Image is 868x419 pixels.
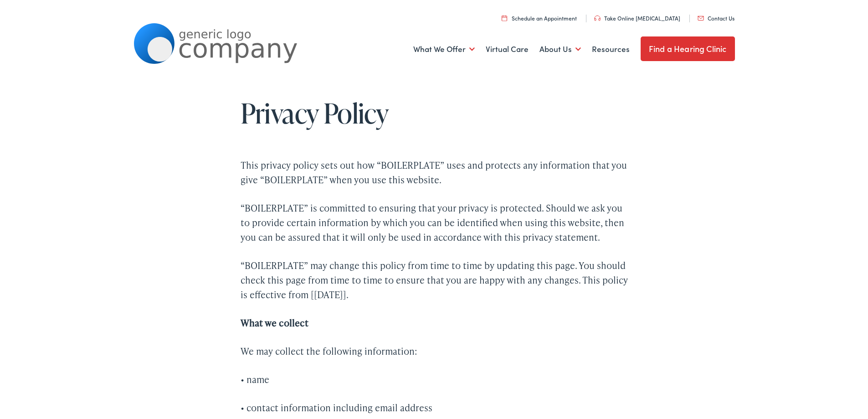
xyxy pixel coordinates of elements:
a: Find a Hearing Clinic [641,36,735,61]
img: utility icon [594,16,601,21]
a: About Us [539,32,581,66]
strong: What we collect [241,316,308,329]
a: Virtual Care [486,32,529,66]
h1: Privacy Policy [241,98,628,128]
p: This privacy policy sets out how “BOILERPLATE” uses and protects any information that you give “B... [241,158,628,187]
a: What We Offer [413,32,475,66]
p: We may collect the following information: [241,344,628,358]
p: “BOILERPLATE” may change this policy from time to time by updating this page. You should check th... [241,258,628,302]
a: Resources [592,32,630,66]
p: • contact information including email address [241,400,628,415]
img: utility icon [698,16,704,21]
p: “BOILERPLATE” is committed to ensuring that your privacy is protected. Should we ask you to provi... [241,201,628,244]
a: Schedule an Appointment [502,14,577,22]
img: utility icon [502,15,507,21]
a: Contact Us [698,14,734,22]
a: Take Online [MEDICAL_DATA] [594,14,680,22]
p: • name [241,372,628,387]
